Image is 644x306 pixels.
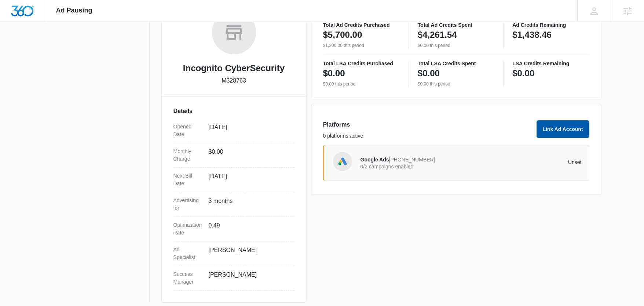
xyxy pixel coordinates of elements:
span: Google Ads [361,157,389,163]
p: $1,438.46 [512,29,552,41]
dd: [PERSON_NAME] [209,246,289,261]
dd: 3 months [209,197,289,212]
img: Google Ads [337,156,348,167]
dd: $0.00 [209,147,289,163]
span: [PHONE_NUMBER] [389,157,435,163]
div: Opened Date[DATE] [173,119,294,143]
dt: Optimization Rate [173,221,203,237]
button: Link Ad Account [537,120,589,138]
p: Ad Credits Remaining [512,22,589,28]
p: $1,300.00 this period [323,42,400,49]
p: $5,700.00 [323,29,362,41]
p: $0.00 this period [418,81,494,87]
dd: [DATE] [209,172,289,187]
dt: Ad Specialist [173,246,203,261]
h3: Details [173,107,294,116]
p: Total LSA Credits Purchased [323,61,400,66]
p: M328763 [222,76,246,85]
p: Total LSA Credits Spent [418,61,494,66]
h3: Platforms [323,120,532,129]
p: 0/2 campaigns enabled [361,164,471,169]
p: 0 platforms active [323,132,532,140]
p: $0.00 this period [418,42,494,49]
div: Success Manager[PERSON_NAME] [173,266,294,291]
p: $0.00 [323,68,345,79]
p: LSA Credits Remaining [512,61,589,66]
dd: [PERSON_NAME] [209,270,289,286]
dd: 0.49 [209,221,289,237]
p: $0.00 [418,68,440,79]
dt: Success Manager [173,270,203,286]
span: Ad Pausing [56,7,92,14]
p: $0.00 this period [323,81,400,87]
dt: Next Bill Date [173,172,203,187]
p: $0.00 [512,68,534,79]
p: Total Ad Credits Spent [418,22,494,28]
div: Ad Specialist[PERSON_NAME] [173,241,294,266]
dt: Advertising for [173,197,203,212]
div: Advertising for3 months [173,192,294,217]
div: Optimization Rate0.49 [173,217,294,241]
dt: Opened Date [173,123,203,138]
a: Google AdsGoogle Ads[PHONE_NUMBER]0/2 campaigns enabledUnset [323,145,589,181]
p: $4,261.54 [418,29,457,41]
div: Next Bill Date[DATE] [173,168,294,192]
dt: Monthly Charge [173,147,203,163]
p: Total Ad Credits Purchased [323,22,400,28]
dd: [DATE] [209,123,289,138]
div: Monthly Charge$0.00 [173,143,294,168]
h2: Incognito CyberSecurity [183,62,285,75]
p: Unset [471,160,582,165]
